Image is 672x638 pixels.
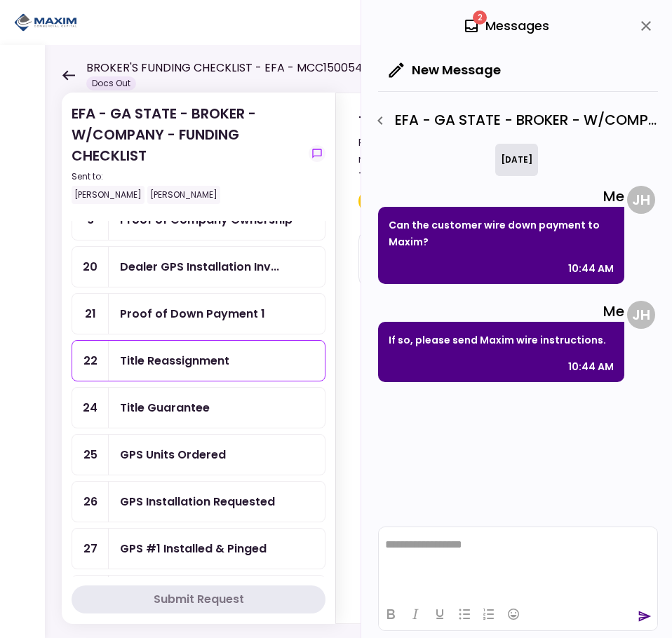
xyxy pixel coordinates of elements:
div: GPS #1 Installed & Pinged [120,540,267,557]
button: Numbered list [477,604,501,624]
a: 20Dealer GPS Installation Invoice [72,246,325,287]
div: 27 [72,529,109,569]
button: send [638,609,652,623]
div: 10:44 AM [568,358,614,375]
div: 21 [72,294,109,334]
div: Submit Request [154,591,244,608]
a: 26GPS Installation Requested [72,481,325,522]
button: Emojis [502,604,525,624]
div: 25 [72,435,109,475]
div: GPS Units Ordered [120,446,226,463]
h1: BROKER'S FUNDING CHECKLIST - EFA - MCC150054 [86,60,363,76]
div: Me [378,301,624,322]
div: Title Reassignment [120,352,229,369]
div: Title ReassignmentProvide a mock-up of the reassignment according to the TITLING INSTRUCTIONS.sho... [335,93,644,624]
div: [PERSON_NAME] [72,186,145,204]
div: Me [378,186,624,207]
div: [DATE] [495,144,538,176]
a: 24Title Guarantee [72,387,325,428]
div: Messages [463,15,549,36]
button: close [634,14,658,38]
p: If so, please send Maxim wire instructions. [389,332,614,348]
div: 22 [72,341,109,381]
div: Title Guarantee [120,399,210,416]
button: Submit Request [72,585,325,613]
p: Can the customer wire down payment to Maxim? [389,217,614,250]
div: Provide a mock-up of the reassignment according to the TITLING INSTRUCTIONS. [358,134,532,184]
div: 20 [72,247,109,287]
button: Bullet list [452,604,476,624]
div: J H [627,186,655,214]
div: EFA - GA STATE - BROKER - W/COMPANY - FUNDING CHECKLIST [72,103,303,204]
a: 27GPS #1 Installed & Pinged [72,528,325,569]
a: 21Proof of Down Payment 1 [72,293,325,334]
button: Italic [403,604,427,624]
button: show-messages [309,145,325,162]
button: Underline [428,604,452,624]
button: Bold [379,604,403,624]
iframe: Rich Text Area [379,527,657,597]
div: EFA - GA STATE - BROKER - W/COMPANY - FUNDING CHECKLIST - Proof of Down Payment 1 [368,109,658,133]
div: Dealer GPS Installation Invoice [120,258,279,276]
img: Partner icon [14,12,77,33]
div: GPS Installation Requested [120,493,275,510]
div: 28 [72,576,109,616]
a: 22Title Reassignment [72,340,325,381]
div: Title Reassignment [358,111,532,129]
div: Docs Out [86,76,136,90]
button: New Message [378,52,512,88]
div: J H [627,301,655,329]
div: 26 [72,482,109,522]
a: 25GPS Units Ordered [72,434,325,475]
div: Sent to: [72,170,303,183]
div: 10:44 AM [568,260,614,277]
span: Click here to upload the required document [358,190,499,212]
span: 2 [473,11,487,25]
div: 24 [72,388,109,428]
a: 28GPS #2 Installed & Pinged [72,575,325,616]
div: Proof of Down Payment 1 [120,305,265,323]
div: [PERSON_NAME] [147,186,220,204]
